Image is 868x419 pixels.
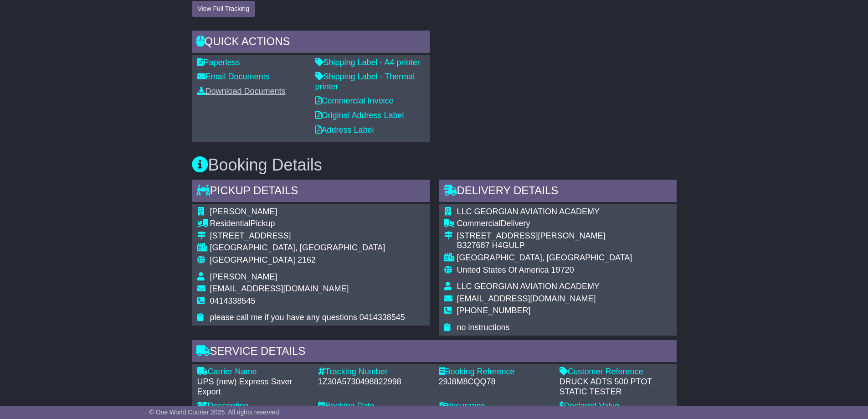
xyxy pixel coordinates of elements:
div: UPS (new) Express Saver Export [197,377,309,397]
div: Insurance [439,401,550,411]
span: LLC GEORGIAN AVIATION ACADEMY [457,207,600,216]
span: [PERSON_NAME] [210,207,277,216]
div: Delivery [457,219,632,229]
div: Service Details [192,340,677,365]
div: Pickup Details [192,180,430,204]
div: Customer Reference [560,367,671,377]
div: Delivery Details [439,180,677,204]
span: 19720 [551,265,574,274]
span: United States Of America [457,265,549,274]
span: 0414338545 [210,296,256,305]
div: Declared Value [560,401,671,411]
div: Quick Actions [192,31,430,55]
span: [PERSON_NAME] [210,272,277,281]
span: © One World Courier 2025. All rights reserved. [149,409,281,416]
span: [GEOGRAPHIC_DATA] [210,255,295,264]
a: Shipping Label - Thermal printer [315,72,415,91]
div: 29J8M8CQQ78 [439,377,550,387]
span: [EMAIL_ADDRESS][DOMAIN_NAME] [457,294,596,303]
a: Shipping Label - A4 printer [315,58,420,67]
span: Residential [210,219,251,228]
a: Download Documents [197,87,286,96]
a: Email Documents [197,72,270,81]
a: Original Address Label [315,111,404,120]
div: Booking Date [318,401,430,411]
div: Tracking Number [318,367,430,377]
div: [STREET_ADDRESS][PERSON_NAME] [457,231,632,241]
h3: Booking Details [192,156,677,174]
button: View Full Tracking [192,1,255,17]
span: [EMAIL_ADDRESS][DOMAIN_NAME] [210,284,349,293]
a: Paperless [197,58,240,67]
div: [GEOGRAPHIC_DATA], [GEOGRAPHIC_DATA] [210,243,405,253]
a: Address Label [315,125,374,134]
span: please call me if you have any questions 0414338545 [210,313,405,322]
div: B327687 H4GULP [457,241,632,251]
div: Carrier Name [197,367,309,377]
div: DRUCK ADTS 500 PTOT STATIC TESTER [560,377,671,397]
span: [PHONE_NUMBER] [457,306,531,315]
span: LLC GEORGIAN AVIATION ACADEMY [457,282,600,291]
span: Commercial [457,219,501,228]
div: [GEOGRAPHIC_DATA], [GEOGRAPHIC_DATA] [457,253,632,263]
a: Commercial Invoice [315,96,394,105]
div: Pickup [210,219,405,229]
div: 1Z30A5730498822998 [318,377,430,387]
div: Booking Reference [439,367,550,377]
div: [STREET_ADDRESS] [210,231,405,241]
span: no instructions [457,323,510,332]
div: Description [197,401,309,411]
span: 2162 [298,255,316,264]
